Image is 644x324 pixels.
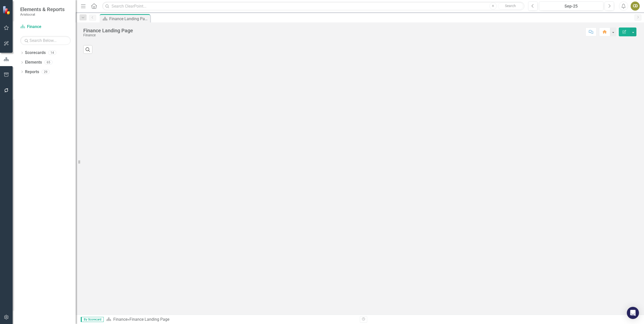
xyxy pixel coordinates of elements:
[20,6,65,12] span: Elements & Reports
[25,60,42,65] a: Elements
[106,317,356,322] div: »
[81,317,104,322] span: By Scorecard
[3,6,11,14] img: ClearPoint Strategy
[83,28,133,33] div: Finance Landing Page
[102,2,524,11] input: Search ClearPoint...
[20,24,71,30] a: Finance
[539,2,603,11] button: Sep-25
[20,36,71,45] input: Search Below...
[113,317,127,322] a: Finance
[129,317,169,322] div: Finance Landing Page
[48,51,56,55] div: 14
[25,69,39,75] a: Reports
[83,33,133,37] div: Finance
[505,4,516,8] span: Search
[541,3,602,9] div: Sep-25
[20,12,65,16] small: Aristocrat
[25,50,46,56] a: Scorecards
[109,16,149,22] div: Finance Landing Page
[42,70,50,74] div: 29
[631,2,640,11] button: CD
[44,60,52,65] div: 65
[498,3,523,10] button: Search
[627,307,639,319] div: Open Intercom Messenger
